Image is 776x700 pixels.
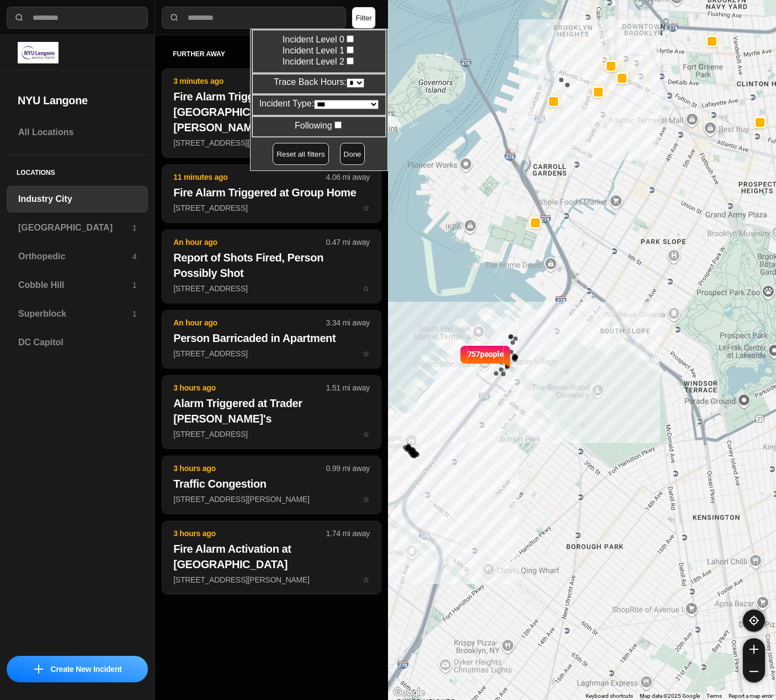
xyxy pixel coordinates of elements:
[18,42,59,63] img: logo
[640,693,700,699] span: Map data ©2025 Google
[347,46,354,54] input: Incident Level 1
[162,229,381,303] button: An hour ago0.47 mi awayReport of Shots Fired, Person Possibly Shot[STREET_ADDRESS]star
[750,667,758,676] img: zoom-out
[729,693,773,699] a: Report a map error
[162,68,381,158] button: 3 minutes ago1.88 mi awayFire Alarm Triggered at [GEOGRAPHIC_DATA] [PERSON_NAME]'s[STREET_ADDRESS...
[326,528,370,539] p: 1.74 mi away
[391,686,427,700] a: Open this area in Google Maps (opens a new window)
[173,317,326,328] p: An hour ago
[173,76,326,87] p: 3 minutes ago
[173,528,326,539] p: 3 hours ago
[7,155,148,186] h5: Locations
[173,330,370,346] h2: Person Barricaded in Apartment
[326,237,370,248] p: 0.47 mi away
[173,494,370,505] p: [STREET_ADDRESS][PERSON_NAME]
[314,100,379,109] select: Incident Type:
[363,284,370,293] span: star
[259,34,379,45] label: Incident Level 0
[7,215,148,241] a: [GEOGRAPHIC_DATA]1
[18,279,132,292] h3: Cobble Hill
[162,456,381,514] button: 3 hours ago0.99 mi awayTraffic Congestion[STREET_ADDRESS][PERSON_NAME]star
[467,349,503,373] p: 757 people
[7,186,148,212] a: Industry City
[173,476,370,491] h2: Traffic Congestion
[132,308,137,319] p: 1
[334,121,342,129] input: Following
[749,616,759,626] img: recenter
[259,99,379,108] label: Incident Type:
[586,692,633,700] button: Keyboard shortcuts
[173,463,326,474] p: 3 hours ago
[363,204,370,212] span: star
[503,344,512,368] img: notch
[18,250,132,263] h3: Orthopedic
[162,310,381,368] button: An hour ago3.34 mi awayPerson Barricaded in Apartment[STREET_ADDRESS]star
[162,138,381,147] a: 3 minutes ago1.88 mi awayFire Alarm Triggered at [GEOGRAPHIC_DATA] [PERSON_NAME]'s[STREET_ADDRESS...
[173,172,326,183] p: 11 minutes ago
[750,645,758,654] img: zoom-in
[7,301,148,327] a: Superblock1
[347,78,364,88] select: Trace Back Hours:
[173,137,370,148] p: [STREET_ADDRESS][PERSON_NAME]
[169,12,180,23] img: search
[743,660,765,682] button: zoom-out
[173,283,370,294] p: [STREET_ADDRESS]
[743,610,765,632] button: recenter
[7,119,148,146] a: All Locations
[14,12,25,23] img: search
[363,349,370,358] span: star
[7,272,148,298] a: Cobble Hill1
[326,382,370,393] p: 1.51 mi away
[51,664,122,675] p: Create New Incident
[132,280,137,291] p: 1
[743,638,765,660] button: zoom-in
[7,656,148,682] button: iconCreate New Incident
[162,164,381,223] button: 11 minutes ago4.06 mi awayFire Alarm Triggered at Group Home[STREET_ADDRESS]star
[34,665,43,674] img: icon
[7,329,148,356] a: DC Capitol
[173,237,326,248] p: An hour ago
[352,7,376,29] button: Filter
[162,284,381,293] a: An hour ago0.47 mi awayReport of Shots Fired, Person Possibly Shot[STREET_ADDRESS]star
[295,121,343,130] label: Following
[18,221,132,234] h3: [GEOGRAPHIC_DATA]
[173,185,370,200] h2: Fire Alarm Triggered at Group Home
[326,172,370,183] p: 4.06 mi away
[391,686,427,700] img: Google
[173,202,370,213] p: [STREET_ADDRESS]
[273,143,328,165] button: Reset all filters
[274,77,364,87] label: Trace Back Hours:
[173,250,370,281] h2: Report of Shots Fired, Person Possibly Shot
[162,429,381,439] a: 3 hours ago1.51 mi awayAlarm Triggered at Trader [PERSON_NAME]'s[STREET_ADDRESS]star
[162,575,381,584] a: 3 hours ago1.74 mi awayFire Alarm Activation at [GEOGRAPHIC_DATA][STREET_ADDRESS][PERSON_NAME]star
[132,251,137,262] p: 4
[162,494,381,504] a: 3 hours ago0.99 mi awayTraffic Congestion[STREET_ADDRESS][PERSON_NAME]star
[173,396,370,426] h2: Alarm Triggered at Trader [PERSON_NAME]'s
[706,693,722,699] a: Terms (opens in new tab)
[162,349,381,358] a: An hour ago3.34 mi awayPerson Barricaded in Apartment[STREET_ADDRESS]star
[347,35,354,42] input: Incident Level 0
[173,574,370,585] p: [STREET_ADDRESS][PERSON_NAME]
[363,430,370,439] span: star
[173,50,342,58] h5: further away
[7,243,148,270] a: Orthopedic4
[173,89,370,135] h2: Fire Alarm Triggered at [GEOGRAPHIC_DATA] [PERSON_NAME]'s
[18,193,136,206] h3: Industry City
[259,56,379,67] label: Incident Level 2
[363,495,370,504] span: star
[459,344,467,368] img: notch
[18,307,132,320] h3: Superblock
[162,375,381,449] button: 3 hours ago1.51 mi awayAlarm Triggered at Trader [PERSON_NAME]'s[STREET_ADDRESS]star
[326,463,370,474] p: 0.99 mi away
[173,348,370,359] p: [STREET_ADDRESS]
[173,429,370,440] p: [STREET_ADDRESS]
[340,143,365,165] button: Done
[18,126,136,139] h3: All Locations
[173,541,370,572] h2: Fire Alarm Activation at [GEOGRAPHIC_DATA]
[173,382,326,393] p: 3 hours ago
[18,93,137,108] h2: NYU Langone
[162,521,381,595] button: 3 hours ago1.74 mi awayFire Alarm Activation at [GEOGRAPHIC_DATA][STREET_ADDRESS][PERSON_NAME]star
[347,57,354,65] input: Incident Level 2
[326,317,370,328] p: 3.34 mi away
